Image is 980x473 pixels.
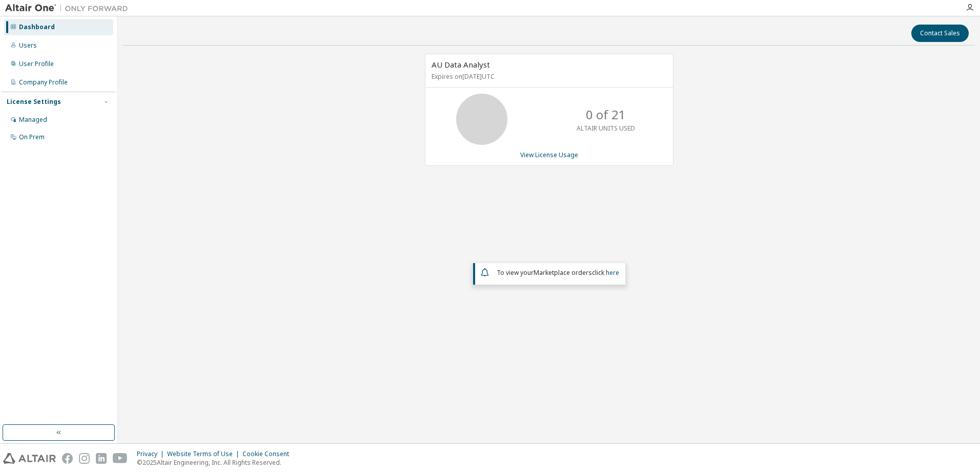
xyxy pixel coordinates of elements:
p: 0 of 21 [586,106,626,123]
div: Dashboard [19,23,55,31]
p: ALTAIR UNITS USED [577,124,635,133]
button: Contact Sales [911,25,969,42]
em: Marketplace orders [534,268,592,277]
div: Company Profile [19,78,68,87]
img: facebook.svg [62,453,73,464]
p: Expires on [DATE] UTC [432,72,664,81]
div: License Settings [7,98,61,106]
div: Managed [19,116,47,124]
a: View License Usage [520,150,578,159]
div: Cookie Consent [242,450,295,458]
img: instagram.svg [79,453,90,464]
div: User Profile [19,60,54,68]
a: here [606,268,619,277]
div: Website Terms of Use [167,450,242,458]
div: Privacy [137,450,167,458]
img: linkedin.svg [96,453,107,464]
span: To view your click [497,268,619,277]
img: altair_logo.svg [3,453,56,464]
span: AU Data Analyst [432,59,490,70]
img: Altair One [5,3,133,13]
p: © 2025 Altair Engineering, Inc. All Rights Reserved. [137,458,295,467]
div: Users [19,41,37,50]
img: youtube.svg [113,453,128,464]
div: On Prem [19,133,45,141]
